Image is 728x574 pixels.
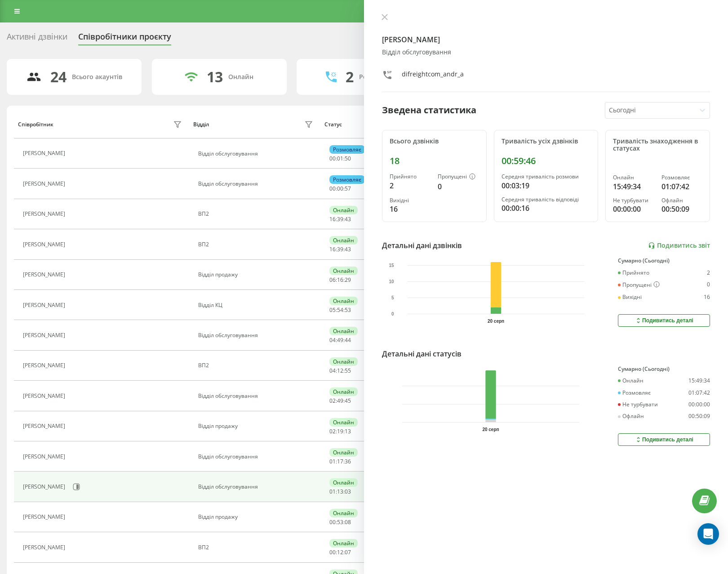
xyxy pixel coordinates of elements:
div: [PERSON_NAME] [23,514,67,520]
text: 0 [391,311,394,316]
div: Онлайн [329,387,358,396]
div: 00:00:00 [613,204,654,214]
div: : : [329,277,351,283]
div: Онлайн [329,357,358,366]
div: 01:07:42 [688,390,710,396]
div: 2 [390,180,431,191]
span: 00 [329,518,336,526]
div: ВП2 [198,241,315,248]
div: [PERSON_NAME] [23,150,67,156]
span: 39 [337,245,343,253]
text: 10 [389,279,394,284]
span: 54 [337,306,343,314]
div: : : [329,549,351,556]
div: Статус [324,121,342,128]
text: 20 серп [488,319,504,324]
div: Відділ обслуговування [198,484,315,490]
div: ВП2 [198,544,315,551]
div: : : [329,489,351,495]
span: 01 [329,458,336,465]
div: [PERSON_NAME] [23,484,67,490]
span: 50 [345,155,351,162]
div: [PERSON_NAME] [23,393,67,399]
div: Сумарно (Сьогодні) [618,258,710,264]
div: Подивитись деталі [635,317,693,324]
span: 00 [337,185,343,192]
div: [PERSON_NAME] [23,423,67,429]
div: [PERSON_NAME] [23,241,67,248]
div: Онлайн [329,267,358,275]
span: 43 [345,245,351,253]
span: 01 [337,155,343,162]
span: 06 [329,276,336,284]
span: 45 [345,397,351,405]
div: [PERSON_NAME] [23,332,67,338]
div: [PERSON_NAME] [23,454,67,460]
div: : : [329,368,351,374]
div: Розмовляють [359,73,403,81]
div: Тривалість усіх дзвінків [502,138,591,145]
div: : : [329,186,351,192]
div: Онлайн [329,448,358,457]
div: 2 [707,270,710,276]
div: Розмовляє [618,390,651,396]
div: 00:00:00 [688,401,710,408]
div: [PERSON_NAME] [23,271,67,278]
span: 17 [337,458,343,465]
div: difreightcom_andr_a [402,70,464,83]
span: 05 [329,306,336,314]
span: 44 [345,336,351,344]
div: 24 [50,68,67,85]
div: 00:00:16 [502,203,591,214]
div: Відділ продажу [198,423,315,429]
div: 0 [438,181,479,192]
span: 04 [329,336,336,344]
div: Прийнято [618,270,649,276]
div: : : [329,216,351,222]
div: : : [329,337,351,343]
div: Тривалість знаходження в статусах [613,138,702,153]
div: Розмовляє [661,174,702,181]
div: Відділ КЦ [198,302,315,308]
div: 15:49:34 [613,181,654,192]
span: 43 [345,215,351,223]
div: Онлайн [329,509,358,517]
span: 12 [337,367,343,374]
div: Відділ обслуговування [198,181,315,187]
span: 00 [329,548,336,556]
div: 15:49:34 [688,378,710,384]
div: Онлайн [329,236,358,245]
div: : : [329,398,351,404]
div: : : [329,428,351,435]
div: [PERSON_NAME] [23,181,67,187]
span: 29 [345,276,351,284]
button: Подивитись деталі [618,433,710,446]
span: 02 [329,397,336,405]
div: Співробітник [18,121,53,128]
div: Вихідні [618,294,642,300]
text: 20 серп [482,427,499,432]
div: 0 [707,281,710,289]
div: [PERSON_NAME] [23,544,67,551]
div: 00:50:09 [661,204,702,214]
div: : : [329,519,351,525]
div: Пропущені [618,281,660,289]
span: 03 [345,488,351,495]
div: Всього акаунтів [72,73,122,81]
div: Відділ обслуговування [198,151,315,157]
div: Пропущені [438,174,479,181]
div: Онлайн [613,174,654,181]
div: Онлайн [329,297,358,305]
span: 01 [329,488,336,495]
div: Розмовляє [329,145,365,154]
div: Розмовляє [329,175,365,184]
div: Не турбувати [613,197,654,204]
div: Всього дзвінків [390,138,479,145]
div: ВП2 [198,362,315,369]
span: 12 [337,548,343,556]
span: 00 [329,185,336,192]
div: Не турбувати [618,401,658,408]
div: Детальні дані статусів [382,348,462,359]
div: Онлайн [228,73,253,81]
span: 19 [337,427,343,435]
